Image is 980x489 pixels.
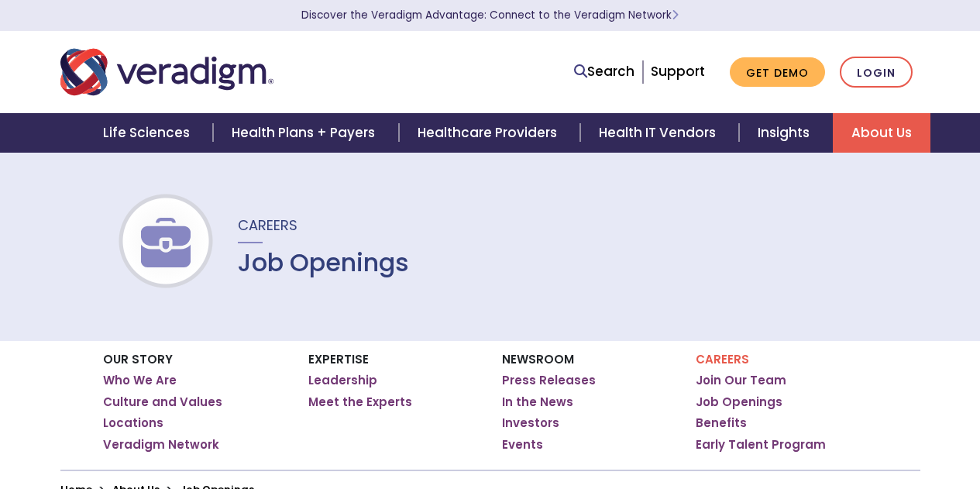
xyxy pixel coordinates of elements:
img: Veradigm logo [60,46,273,98]
a: Life Sciences [84,113,213,153]
a: Insights [739,113,833,153]
a: Support [651,62,705,81]
span: Careers [238,215,297,235]
a: Job Openings [696,394,782,410]
a: Events [502,437,543,453]
a: Get Demo [730,57,825,88]
a: In the News [502,394,573,410]
a: Press Releases [502,373,596,388]
a: Veradigm Network [103,437,219,453]
a: Meet the Experts [308,394,412,410]
a: Health IT Vendors [580,113,739,153]
a: Login [840,57,913,88]
a: Healthcare Providers [399,113,580,153]
a: Investors [502,415,559,431]
a: Early Talent Program [696,437,826,453]
a: Who We Are [103,373,177,388]
a: Locations [103,415,163,431]
a: Leadership [308,373,377,388]
a: Discover the Veradigm Advantage: Connect to the Veradigm NetworkLearn More [301,8,679,22]
a: Culture and Values [103,394,222,410]
a: Benefits [696,415,747,431]
a: Search [574,61,634,82]
span: Learn More [672,8,679,22]
a: About Us [833,113,930,153]
a: Health Plans + Payers [213,113,398,153]
a: Join Our Team [696,373,786,388]
h1: Job Openings [238,248,409,277]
